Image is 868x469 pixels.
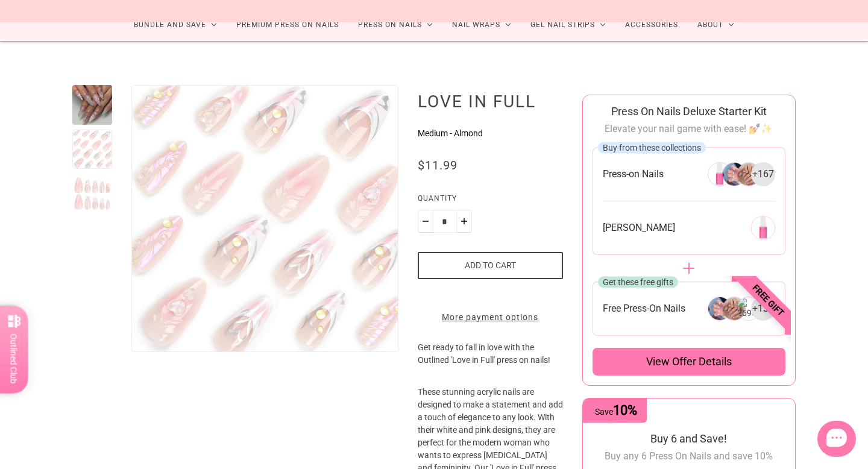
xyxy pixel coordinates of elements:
label: Quantity [418,192,563,210]
span: Get these free gifts [603,277,673,286]
modal-trigger: Enlarge product image [131,85,398,352]
h1: Love in Full [418,91,563,112]
a: Premium Press On Nails [227,9,348,41]
a: Nail Wraps [442,9,521,41]
span: Buy 6 and Save! [650,432,727,445]
span: Elevate your nail game with ease! 💅✨ [605,123,773,134]
button: Minus [418,210,433,233]
span: + 167 [752,168,774,181]
a: About [688,9,744,41]
span: [PERSON_NAME] [603,221,675,234]
span: Buy from these collections [603,142,701,152]
span: View offer details [646,354,732,369]
a: Press On Nails [348,9,442,41]
a: Bundle and Save [124,9,227,41]
a: Gel Nail Strips [521,9,615,41]
span: 10% [613,403,637,418]
span: Press-on Nails [603,168,664,180]
p: Medium - Almond [418,127,563,140]
button: Plus [456,210,472,233]
img: 266304946256-2 [737,162,761,186]
img: 269291651152-0 [751,216,775,240]
img: 266304946256-1 [722,162,746,186]
span: Buy any 6 Press On Nails and save 10% [605,450,773,462]
span: Press On Nails Deluxe Starter Kit [611,105,767,118]
span: Free gift [714,247,822,354]
span: $11.99 [418,158,458,172]
button: Add to cart [418,252,563,279]
img: 266304946256-0 [708,162,732,186]
a: Accessories [615,9,688,41]
img: Love in Full - Press On Nails [132,86,398,351]
span: Free Press-On Nails [603,302,685,315]
p: Get ready to fall in love with the Outlined 'Love in Full' press on nails! [418,341,563,386]
a: More payment options [418,311,563,324]
span: Save [595,407,637,417]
